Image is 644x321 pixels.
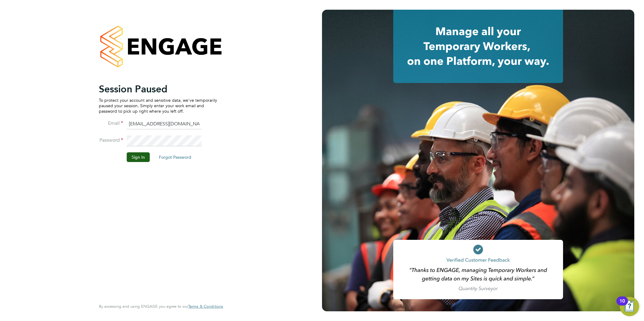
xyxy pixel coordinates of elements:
button: Open Resource Center, 10 new notifications [620,297,639,316]
div: 10 [619,301,625,309]
p: To protect your account and sensitive data, we've temporarily paused your session. Simply enter y... [99,98,217,114]
label: Email [99,120,123,127]
button: Forgot Password [154,152,196,162]
h2: Session Paused [99,83,217,95]
button: Sign In [127,152,150,162]
input: Enter your work email... [127,119,202,130]
a: Terms & Conditions [188,304,223,309]
label: Password [99,137,123,144]
span: By accessing and using ENGAGE you agree to our [99,304,223,309]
